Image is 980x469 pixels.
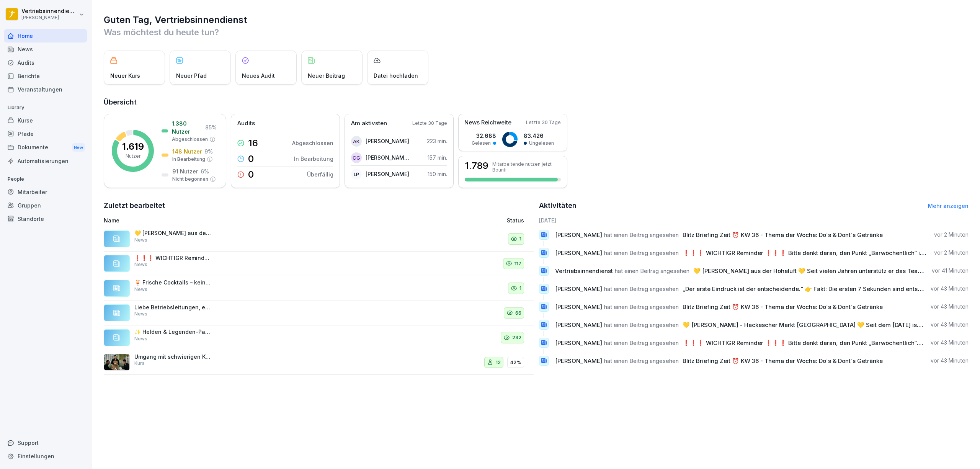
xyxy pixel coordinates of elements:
p: In Bearbeitung [294,155,333,163]
p: Status [507,216,524,224]
p: vor 43 Minuten [931,321,969,328]
p: Neuer Pfad [176,72,207,80]
p: 6 % [201,167,209,175]
a: ❗❗❗ WICHTIGR Reminder ❗❗❗ Bitte denkt daran, den Punkt „Barwöchentlich“ im Qm-Spot ordentlich zu ... [104,252,534,276]
h2: Aktivitäten [539,200,577,211]
a: ✨ Helden & Legenden-Paket ✨ Ideal für: - Weihnachtsfeiern 🎄 - Firmenfeiern 🥂 - Teamevents 🤝 - Fam... [104,325,534,350]
p: 150 min. [428,170,447,178]
p: Mitarbeitende nutzen jetzt Bounti [492,161,561,173]
span: hat einen Beitrag angesehen [604,231,679,239]
span: Blitz Briefing Zeit ⏰ KW 36 - Thema der Woche: Do´s & Dont´s Getränke [683,231,883,239]
p: 16 [248,139,258,148]
a: Veranstaltungen [4,83,87,96]
p: People [4,173,87,185]
span: Blitz Briefing Zeit ⏰ KW 36 - Thema der Woche: Do´s & Dont´s Getränke [683,357,883,364]
p: News Reichweite [464,118,511,127]
p: 223 min. [427,137,447,145]
p: Datei hochladen [374,72,418,80]
h2: Übersicht [104,97,969,108]
span: hat einen Beitrag angesehen [604,339,679,346]
span: hat einen Beitrag angesehen [604,357,679,364]
span: „Der erste Eindruck ist der entscheidende.“ 👉 Fakt: Die ersten 7 Sekunden sind entscheidend, um Ver [683,285,967,293]
p: 12 [496,359,501,366]
p: Letzte 30 Tage [412,120,447,127]
p: Library [4,101,87,114]
p: 157 min. [428,154,447,162]
a: Kurse [4,114,87,127]
p: 91 Nutzer [172,167,198,175]
p: vor 43 Minuten [931,285,969,293]
p: 🍹 Frische Cocktails – keine vorbereiteten Gläser Bitte denkt daran: [PERSON_NAME] und Rohrzucker ... [134,279,211,286]
p: Abgeschlossen [292,139,333,147]
p: 232 [512,334,521,342]
p: Kurs [134,360,145,367]
p: News [134,286,147,293]
a: 💛 [PERSON_NAME] aus der Hoheluft 💛 Seit vielen Jahren unterstütz er das Team voller Zuverlässigke... [104,227,534,252]
a: News [4,42,87,56]
div: AK [351,136,362,147]
p: Audits [237,119,255,128]
span: Vertriebsinnendienst [555,267,613,275]
a: DokumenteNew [4,141,87,155]
span: hat einen Beitrag angesehen [604,249,679,257]
p: [PERSON_NAME] [PERSON_NAME] [366,154,410,162]
a: Automatisierungen [4,154,87,168]
a: Berichte [4,69,87,83]
span: hat einen Beitrag angesehen [615,267,689,275]
p: Liebe Betriebsleitungen, euer Feedback ist uns wichtig, und wir mussten erkennen, dass unsere Ide... [134,304,211,311]
div: Standorte [4,212,87,226]
p: Neuer Kurs [110,72,140,80]
p: ❗❗❗ WICHTIGR Reminder ❗❗❗ Bitte denkt daran, den Punkt „Barwöchentlich“ im Qm-Spot ordentlich zu ... [134,255,211,261]
p: Nicht begonnen [172,176,208,183]
p: 9 % [204,147,213,155]
p: Vertriebsinnendienst [21,8,77,15]
a: Audits [4,56,87,69]
span: [PERSON_NAME] [555,249,602,257]
p: Nutzer [126,153,140,160]
p: Am aktivsten [351,119,387,128]
p: 148 Nutzer [172,147,202,155]
a: Umgang mit schwierigen KundenKurs1242% [104,350,534,375]
p: vor 43 Minuten [931,357,969,364]
p: 85 % [205,123,217,131]
p: [PERSON_NAME] [366,137,409,145]
span: [PERSON_NAME] [555,285,602,293]
img: ibmq16c03v2u1873hyb2ubud.png [104,354,130,371]
p: Gelesen [472,140,491,147]
a: Home [4,29,87,42]
p: ✨ Helden & Legenden-Paket ✨ Ideal für: - Weihnachtsfeiern 🎄 - Firmenfeiern 🥂 - Teamevents 🤝 - Fam... [134,328,211,335]
p: 1 [519,284,521,292]
a: Gruppen [4,199,87,212]
p: 32.688 [472,132,496,140]
p: Überfällig [307,170,333,178]
span: [PERSON_NAME] [555,339,602,346]
span: [PERSON_NAME] [555,321,602,328]
a: Mitarbeiter [4,185,87,199]
h2: Zuletzt bearbeitet [104,200,534,211]
a: Liebe Betriebsleitungen, euer Feedback ist uns wichtig, und wir mussten erkennen, dass unsere Ide... [104,301,534,326]
div: CG [351,152,362,163]
a: Pfade [4,127,87,141]
p: Letzte 30 Tage [526,119,561,126]
span: hat einen Beitrag angesehen [604,285,679,293]
p: 117 [514,260,521,268]
p: 66 [515,309,521,317]
a: Einstellungen [4,449,87,463]
p: Neuer Beitrag [308,72,345,80]
h6: [DATE] [539,216,969,224]
p: In Bearbeitung [172,156,205,163]
p: 0 [248,154,254,163]
span: hat einen Beitrag angesehen [604,321,679,328]
p: News [134,335,147,342]
p: vor 2 Minuten [934,249,969,257]
span: [PERSON_NAME] [555,303,602,310]
p: Umgang mit schwierigen Kunden [134,353,211,360]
